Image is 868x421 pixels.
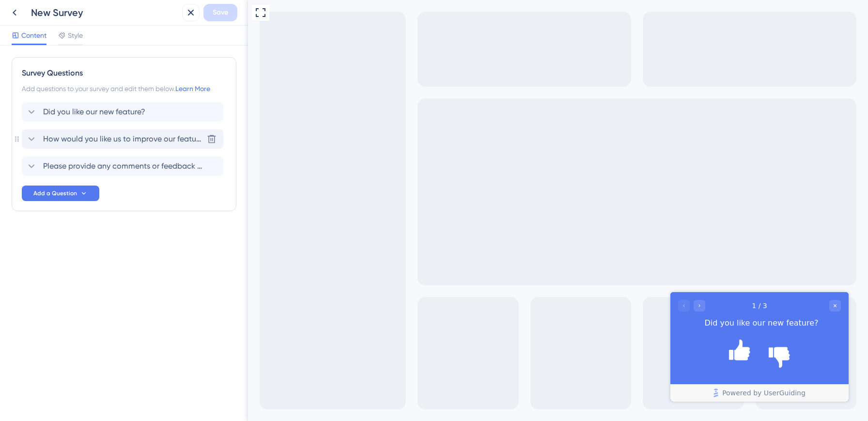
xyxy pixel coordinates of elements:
[175,85,210,93] a: Learn More
[22,67,226,79] div: Survey Questions
[68,30,83,41] span: Style
[203,4,237,21] button: Save
[22,186,99,201] button: Add a Question
[422,292,601,402] iframe: UserGuiding Survey
[43,160,203,172] span: Please provide any comments or feedback regarding your experience with our service.
[21,30,46,41] span: Content
[33,189,77,197] span: Add a Question
[213,7,228,18] span: Save
[31,6,178,19] div: New Survey
[22,83,226,94] div: Add questions to your survey and edit them below.
[43,106,145,118] span: Did you like our new feature?
[43,133,203,145] span: How would you like us to improve our feature?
